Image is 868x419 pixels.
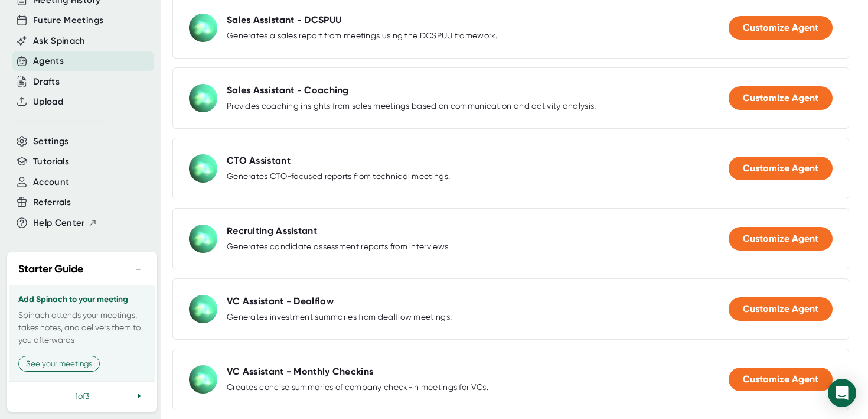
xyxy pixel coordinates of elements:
button: Settings [33,135,69,148]
h3: Add Spinach to your meeting [18,295,146,304]
button: Referrals [33,196,71,209]
div: Generates investment summaries from dealflow meetings. [227,312,452,323]
div: Generates candidate assessment reports from interviews. [227,242,451,252]
div: Creates concise summaries of company check-in meetings for VCs. [227,382,488,393]
span: Help Center [33,216,85,230]
img: VC Assistant - Monthly Checkins [189,365,217,394]
img: Recruiting Assistant [189,225,217,253]
button: Customize Agent [729,157,833,180]
button: See your meetings [18,356,100,372]
span: Customize Agent [743,233,818,244]
span: Customize Agent [743,163,818,174]
span: Customize Agent [743,92,818,103]
div: CTO Assistant [227,155,291,167]
span: Customize Agent [743,373,818,385]
img: Sales Assistant - Coaching [189,84,217,112]
img: CTO Assistant [189,154,217,183]
button: Agents [33,54,64,68]
div: Sales Assistant - DCSPUU [227,14,341,26]
img: Sales Assistant - DCSPUU [189,14,217,42]
div: VC Assistant - Dealflow [227,295,334,307]
div: Generates CTO-focused reports from technical meetings. [227,171,450,182]
h2: Starter Guide [18,261,83,277]
button: Customize Agent [729,297,833,321]
img: VC Assistant - Dealflow [189,295,217,323]
button: Drafts [33,75,60,89]
div: Provides coaching insights from sales meetings based on communication and activity analysis. [227,101,596,112]
div: Open Intercom Messenger [828,379,856,407]
div: Sales Assistant - Coaching [227,85,349,96]
button: Ask Spinach [33,34,86,48]
button: Customize Agent [729,368,833,391]
button: Customize Agent [729,227,833,251]
p: Spinach attends your meetings, takes notes, and delivers them to you afterwards [18,309,146,346]
span: Customize Agent [743,303,818,314]
button: Account [33,176,69,189]
button: Customize Agent [729,86,833,110]
button: − [130,261,146,278]
span: 1 of 3 [75,391,89,401]
button: Customize Agent [729,16,833,40]
div: VC Assistant - Monthly Checkins [227,366,373,378]
div: Generates a sales report from meetings using the DCSPUU framework. [227,31,498,41]
button: Future Meetings [33,14,103,27]
button: Upload [33,95,63,109]
button: Help Center [33,216,97,230]
span: Customize Agent [743,22,818,33]
div: Recruiting Assistant [227,225,317,237]
button: Tutorials [33,155,69,168]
